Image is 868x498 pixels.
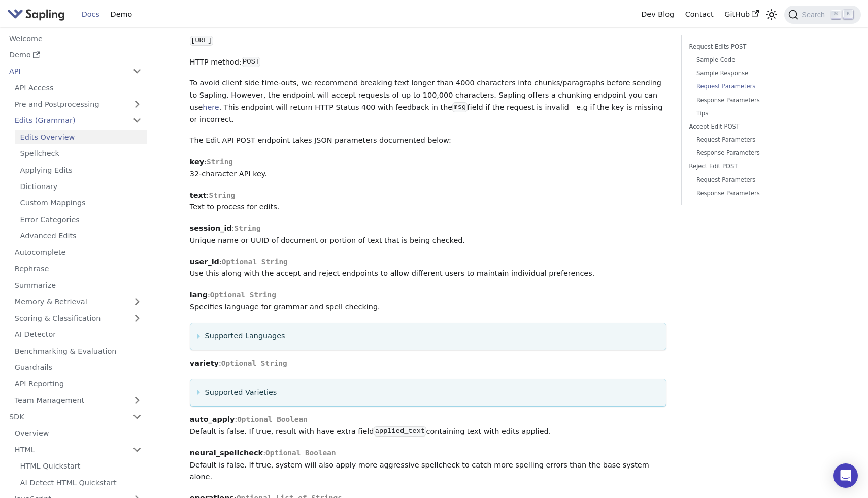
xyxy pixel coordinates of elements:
[127,410,147,424] button: Collapse sidebar category 'SDK'
[190,36,213,46] code: [URL]
[190,291,208,299] strong: lang
[696,109,823,118] a: Tips
[190,358,667,370] p: :
[15,130,147,144] a: Edits Overview
[190,449,263,457] strong: neural_spellcheck
[4,64,127,79] a: API
[76,7,105,22] a: Docs
[696,69,823,78] a: Sample Response
[680,7,719,22] a: Contact
[689,162,827,171] a: Reject Edit POST
[190,56,667,69] p: HTTP method:
[203,103,219,111] a: here
[222,258,288,266] span: Optional String
[15,475,147,490] a: AI Detect HTML Quickstart
[242,57,261,67] code: POST
[207,158,233,166] span: String
[696,55,823,65] a: Sample Code
[452,102,467,112] code: msg
[209,191,235,199] span: String
[784,6,860,24] button: Search (Command+K)
[689,122,827,132] a: Accept Edit POST
[190,224,232,232] strong: session_id
[9,360,147,375] a: Guardrails
[190,77,667,126] p: To avoid client side time-outs, we recommend breaking text longer than 4000 characters into chunk...
[696,189,823,198] a: Response Parameters
[235,224,261,232] span: String
[833,463,858,488] div: Open Intercom Messenger
[9,443,147,457] a: HTML
[190,447,667,483] p: : Default is false. If true, system will also apply more aggressive spellcheck to catch more spel...
[764,7,779,22] button: Switch between dark and light mode (currently light mode)
[190,258,219,266] strong: user_id
[374,426,426,437] code: applied_text
[190,158,204,166] strong: key
[843,10,853,19] kbd: K
[9,113,147,128] a: Edits (Grammar)
[9,294,147,309] a: Memory & Retrieval
[15,196,147,210] a: Custom Mappings
[696,96,823,105] a: Response Parameters
[696,135,823,145] a: Request Parameters
[696,175,823,185] a: Request Parameters
[190,256,667,281] p: : Use this along with the accept and reject endpoints to allow different users to maintain indivi...
[9,261,147,276] a: Rephrase
[9,393,147,408] a: Team Management
[7,7,69,22] a: Sapling.ai
[190,359,219,367] strong: variety
[15,212,147,227] a: Error Categories
[9,311,147,326] a: Scoring & Classification
[7,7,65,22] img: Sapling.ai
[9,278,147,293] a: Summarize
[15,179,147,194] a: Dictionary
[15,163,147,177] a: Applying Edits
[221,359,287,367] span: Optional String
[696,82,823,91] a: Request Parameters
[4,31,147,46] a: Welcome
[190,156,667,180] p: : 32-character API key.
[210,291,276,299] span: Optional String
[9,245,147,260] a: Autocomplete
[15,459,147,474] a: HTML Quickstart
[831,10,841,19] kbd: ⌘
[127,64,147,79] button: Collapse sidebar category 'API'
[105,7,138,22] a: Demo
[15,146,147,161] a: Spellcheck
[197,387,659,399] summary: Supported Varieties
[190,414,667,438] p: : Default is false. If true, result with have extra field containing text with edits applied.
[9,327,147,342] a: AI Detector
[190,223,667,247] p: : Unique name or UUID of document or portion of text that is being checked.
[265,449,336,457] span: Optional Boolean
[190,289,667,314] p: : Specifies language for grammar and spell checking.
[9,80,147,95] a: API Access
[9,426,147,441] a: Overview
[15,229,147,243] a: Advanced Edits
[190,415,235,423] strong: auto_apply
[237,415,308,423] span: Optional Boolean
[636,7,679,22] a: Dev Blog
[4,410,127,424] a: SDK
[9,97,147,112] a: Pre and Postprocessing
[197,330,659,343] summary: Supported Languages
[9,377,147,391] a: API Reporting
[190,135,667,147] p: The Edit API POST endpoint takes JSON parameters documented below:
[689,42,827,52] a: Request Edits POST
[9,344,147,358] a: Benchmarking & Evaluation
[719,7,764,22] a: GitHub
[190,190,667,214] p: : Text to process for edits.
[696,148,823,158] a: Response Parameters
[4,48,147,63] a: Demo
[190,191,207,199] strong: text
[798,11,831,19] span: Search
